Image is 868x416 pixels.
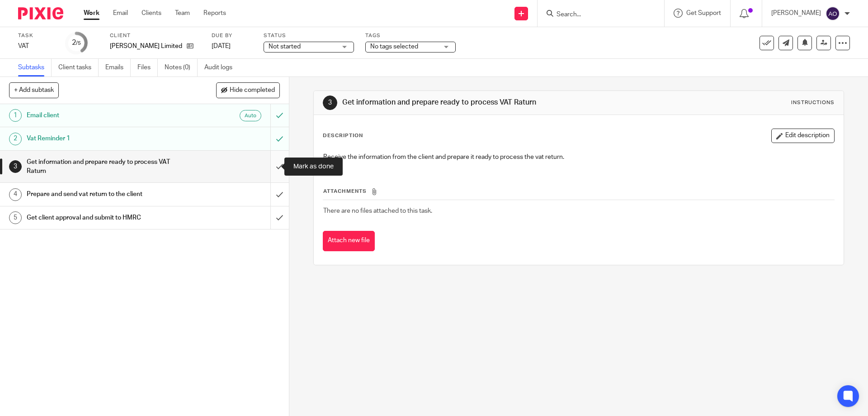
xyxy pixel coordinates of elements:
[175,9,190,18] a: Team
[72,38,81,48] div: 2
[76,41,81,46] small: /5
[18,59,52,77] a: Subtasks
[269,43,301,50] span: Not started
[9,160,22,173] div: 3
[113,9,128,18] a: Email
[27,155,183,178] h1: Get information and prepare ready to process VAT Raturn
[9,82,59,98] button: + Add subtask
[9,188,22,201] div: 4
[230,87,275,94] span: Hide completed
[18,7,63,19] img: Pixie
[18,42,54,51] div: VAT
[27,211,183,225] h1: Get client approval and submit to HMRC
[365,32,456,39] label: Tags
[323,208,432,214] span: There are no files attached to this task.
[58,59,99,77] a: Client tasks
[212,43,231,49] span: [DATE]
[204,59,239,77] a: Audit logs
[142,9,161,18] a: Clients
[323,231,375,251] button: Attach new file
[323,189,367,194] span: Attachments
[323,132,363,139] p: Description
[771,129,835,143] button: Edit description
[771,9,821,18] p: [PERSON_NAME]
[84,9,99,18] a: Work
[791,99,835,106] div: Instructions
[110,42,182,51] p: [PERSON_NAME] Limited
[18,32,54,39] label: Task
[216,82,280,98] button: Hide completed
[323,96,337,110] div: 3
[342,98,598,107] h1: Get information and prepare ready to process VAT Raturn
[110,32,200,39] label: Client
[137,59,158,77] a: Files
[9,133,22,145] div: 2
[9,211,22,224] div: 5
[264,32,354,39] label: Status
[105,59,131,77] a: Emails
[212,32,252,39] label: Due by
[27,132,183,145] h1: Vat Reminder 1
[240,110,261,121] div: Auto
[323,153,834,162] p: Receive the information from the client and prepare it ready to process the vat return.
[826,6,840,21] img: svg%3E
[9,109,22,122] div: 1
[27,109,183,122] h1: Email client
[203,9,226,18] a: Reports
[556,11,637,19] input: Search
[165,59,198,77] a: Notes (0)
[370,43,418,50] span: No tags selected
[27,187,183,201] h1: Prepare and send vat return to the client
[686,10,721,16] span: Get Support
